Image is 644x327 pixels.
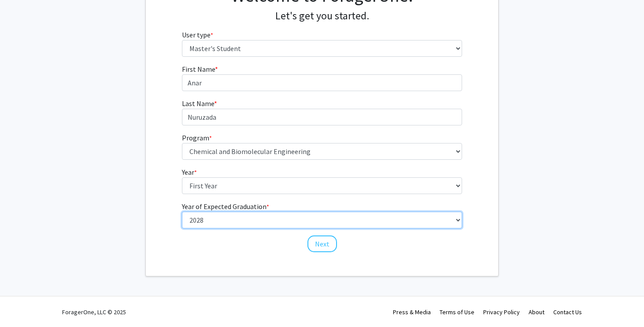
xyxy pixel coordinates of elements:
[182,99,214,108] span: Last Name
[7,287,37,320] iframe: Chat
[182,201,269,212] label: Year of Expected Graduation
[307,235,337,252] button: Next
[182,132,212,143] label: Program
[182,29,213,40] label: User type
[529,308,544,316] a: About
[393,308,431,316] a: Press & Media
[182,167,197,177] label: Year
[182,65,215,73] span: First Name
[483,308,520,316] a: Privacy Policy
[440,308,474,316] a: Terms of Use
[553,308,582,316] a: Contact Us
[182,10,463,22] h4: Let's get you started.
